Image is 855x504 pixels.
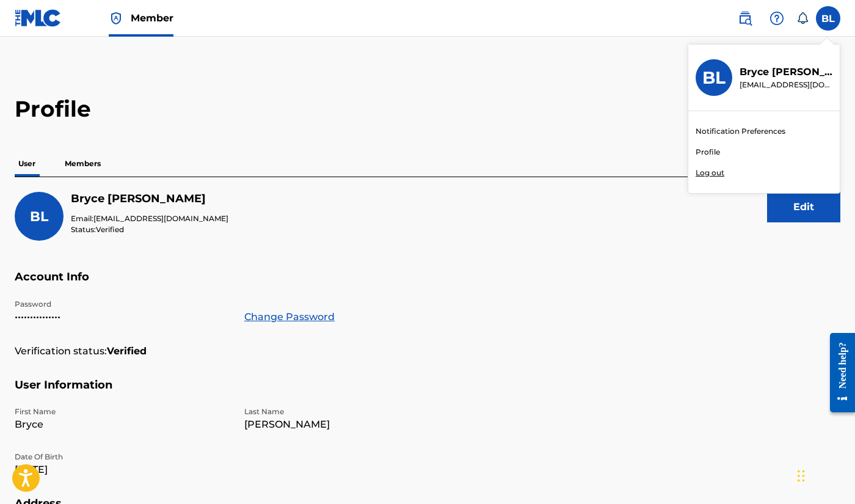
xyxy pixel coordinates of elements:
[244,310,335,324] a: Change Password
[71,213,228,224] p: Email:
[816,6,840,31] div: User Menu
[702,67,726,89] h3: BL
[794,445,855,504] iframe: Chat Widget
[15,406,230,417] p: First Name
[71,224,228,235] p: Status:
[15,417,230,432] p: Bryce
[798,458,805,494] div: Drag
[733,6,757,31] a: Public Search
[15,344,107,359] p: Verification status:
[821,323,855,423] iframe: Resource Center
[696,167,724,178] p: Log out
[131,11,173,25] span: Member
[15,270,840,299] h5: Account Info
[15,462,230,477] p: [DATE]
[109,11,123,26] img: Top Rightsholder
[696,126,785,137] a: Notification Preferences
[740,79,832,90] p: swavesounds@gmail.com
[107,344,147,359] strong: Verified
[740,65,832,79] p: Bryce Lear
[15,299,230,310] p: Password
[15,310,230,324] p: •••••••••••••••
[15,95,840,123] h2: Profile
[15,9,62,27] img: MLC Logo
[696,147,720,158] a: Profile
[71,192,228,206] h5: Bryce Lear
[15,378,840,407] h5: User Information
[796,12,809,24] div: Notifications
[15,451,230,462] p: Date Of Birth
[767,192,840,222] button: Edit
[244,417,459,432] p: [PERSON_NAME]
[96,225,124,234] span: Verified
[765,6,789,31] div: Help
[15,151,39,177] p: User
[30,208,48,225] span: BL
[244,406,459,417] p: Last Name
[61,151,104,177] p: Members
[770,11,784,26] img: help
[93,214,228,223] span: [EMAIL_ADDRESS][DOMAIN_NAME]
[738,11,752,26] img: search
